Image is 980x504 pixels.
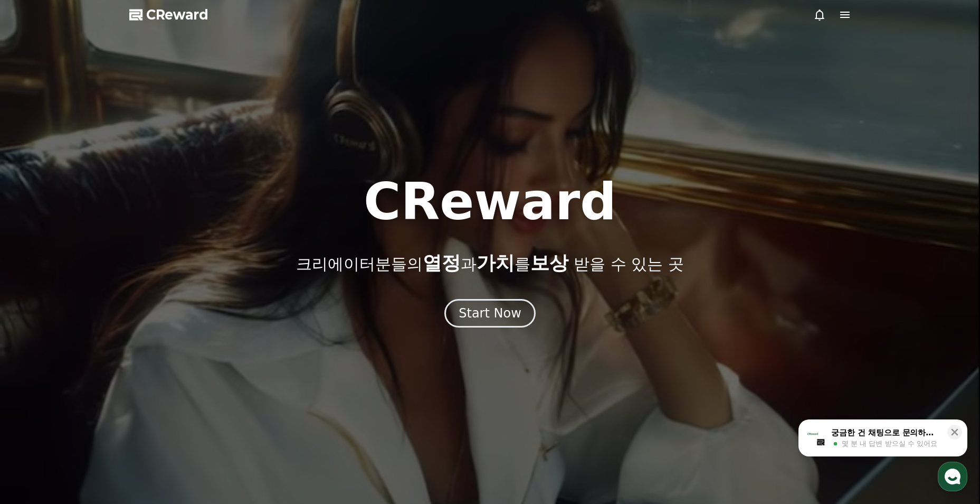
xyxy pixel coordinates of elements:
span: 대화 [97,351,109,360]
span: 열정 [423,252,461,274]
span: 설정 [163,351,176,359]
p: 크리에이터분들의 과 를 받을 수 있는 곳 [296,253,683,274]
span: 가치 [477,252,515,274]
a: CReward [129,6,208,23]
h1: CReward [364,176,616,227]
div: Start Now [459,305,521,322]
span: 홈 [33,351,40,359]
a: Start Now [444,310,536,320]
a: 대화 [70,335,136,361]
span: 보상 [530,252,568,274]
span: CReward [146,6,208,23]
a: 설정 [136,335,203,361]
button: Start Now [444,299,536,328]
a: 홈 [3,335,70,361]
